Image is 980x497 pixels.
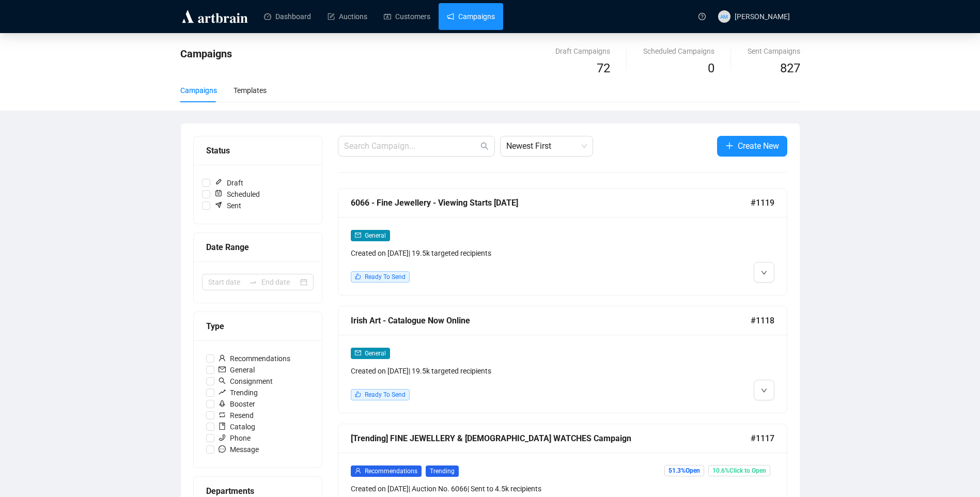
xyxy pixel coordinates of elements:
div: Irish Art - Catalogue Now Online [351,314,751,327]
span: AM [720,12,728,20]
span: Trending [426,465,459,477]
span: to [249,278,257,286]
div: Created on [DATE] | 19.5k targeted recipients [351,365,667,377]
a: Customers [384,3,430,30]
input: Start date [208,276,245,288]
span: 51.3% Open [664,465,704,476]
span: retweet [219,411,226,418]
span: Resend [214,410,258,421]
span: Consignment [214,376,277,387]
span: #1117 [751,432,774,445]
div: Date Range [206,241,309,254]
span: [PERSON_NAME] [735,12,790,21]
div: Created on [DATE] | 19.5k targeted recipients [351,247,667,259]
span: #1118 [751,314,774,327]
span: 0 [708,61,714,75]
div: Campaigns [180,85,217,96]
div: Scheduled Campaigns [643,45,714,57]
span: user [219,354,226,362]
span: down [761,387,767,394]
span: mail [355,350,361,356]
span: Draft [210,177,247,189]
div: Status [206,144,309,157]
span: General [365,232,386,239]
span: Ready To Send [365,273,406,281]
span: swap-right [249,278,257,286]
input: End date [261,276,298,288]
div: Sent Campaigns [748,45,800,57]
img: logo [180,8,250,25]
span: like [355,273,361,279]
div: [Trending] FINE JEWELLERY & [DEMOGRAPHIC_DATA] WATCHES Campaign [351,432,751,445]
span: Phone [214,432,255,444]
span: Recommendations [214,353,294,364]
div: Type [206,320,309,333]
span: book [219,423,226,430]
span: Sent [210,200,245,211]
span: question-circle [698,13,706,20]
div: Draft Campaigns [555,45,610,57]
span: message [219,445,226,453]
span: rise [219,389,226,396]
span: Catalog [214,421,259,432]
span: user [355,468,361,474]
span: Scheduled [210,189,264,200]
span: Ready To Send [365,391,406,398]
span: search [480,142,489,150]
span: plus [725,142,734,150]
span: 10.6% Click to Open [708,465,770,476]
span: Campaigns [180,48,232,60]
span: phone [219,434,226,441]
a: Auctions [328,3,367,30]
span: General [214,364,259,376]
span: down [761,270,767,276]
input: Search Campaign... [344,140,478,152]
span: Recommendations [365,468,417,475]
button: Create New [717,136,787,157]
span: Newest First [506,136,587,156]
a: Campaigns [447,3,495,30]
span: General [365,350,386,357]
a: Irish Art - Catalogue Now Online#1118mailGeneralCreated on [DATE]| 19.5k targeted recipientslikeR... [338,306,787,413]
span: search [219,377,226,384]
span: like [355,391,361,397]
span: 827 [780,61,800,75]
span: mail [219,366,226,373]
span: Create New [738,139,779,152]
span: Trending [214,387,262,398]
div: 6066 - Fine Jewellery - Viewing Starts [DATE] [351,196,751,209]
a: 6066 - Fine Jewellery - Viewing Starts [DATE]#1119mailGeneralCreated on [DATE]| 19.5k targeted re... [338,188,787,296]
span: Booster [214,398,259,410]
span: mail [355,232,361,238]
div: Created on [DATE] | Auction No. 6066 | Sent to 4.5k recipients [351,483,667,494]
a: Dashboard [264,3,311,30]
div: Templates [234,85,267,96]
span: #1119 [751,196,774,209]
span: 72 [597,61,610,75]
span: Message [214,444,263,455]
span: rocket [219,400,226,407]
